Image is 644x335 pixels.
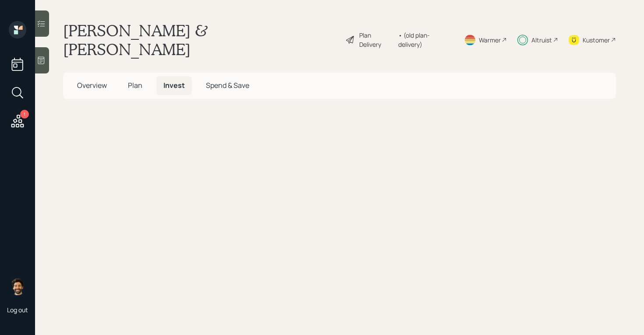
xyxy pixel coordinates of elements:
[531,35,552,45] div: Altruist
[359,31,394,49] div: Plan Delivery
[63,21,338,59] h1: [PERSON_NAME] & [PERSON_NAME]
[206,80,249,90] span: Spend & Save
[9,278,26,295] img: eric-schwartz-headshot.png
[583,35,610,45] div: Kustomer
[163,80,185,90] span: Invest
[7,306,28,314] div: Log out
[77,80,107,90] span: Overview
[398,31,453,49] div: • (old plan-delivery)
[479,35,501,45] div: Warmer
[20,110,29,119] div: 1
[128,80,142,90] span: Plan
